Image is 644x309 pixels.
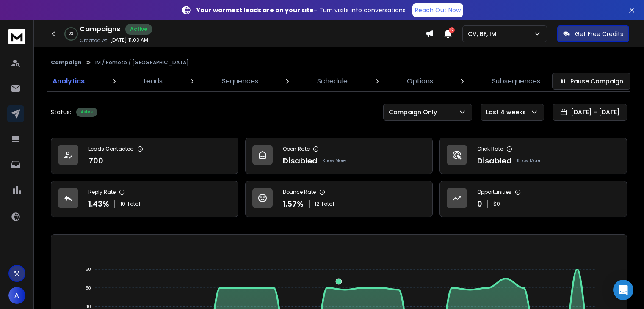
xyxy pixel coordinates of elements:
div: Open Intercom Messenger [613,280,633,300]
a: Open RateDisabledKnow More [245,138,433,174]
p: Get Free Credits [575,30,623,38]
p: 0 % [69,31,73,36]
p: – Turn visits into conversations [196,6,406,14]
p: Opportunities [477,189,511,196]
p: Open Rate [283,146,310,152]
span: 12 [315,201,319,207]
p: IM / Remote / [GEOGRAPHIC_DATA] [95,59,189,66]
p: Know More [323,157,346,164]
span: Total [127,201,140,207]
p: 700 [88,155,103,167]
p: Schedule [317,76,348,86]
p: 1.57 % [283,198,304,210]
p: 1.43 % [88,198,109,210]
tspan: 60 [86,267,91,272]
p: Sequences [222,76,258,86]
h1: Campaigns [80,24,120,34]
a: Opportunities0$0 [439,181,627,217]
p: $ 0 [493,201,500,207]
span: Total [321,201,334,207]
p: Created At: [80,37,108,44]
p: Status: [51,108,71,116]
p: CV, BF, IM [468,30,500,38]
span: 10 [449,27,455,33]
p: Leads [144,76,163,86]
div: Active [125,24,152,35]
button: Get Free Credits [557,25,629,42]
a: Subsequences [487,71,545,91]
a: Sequences [217,71,263,91]
p: Bounce Rate [283,189,316,196]
p: Click Rate [477,146,503,152]
p: Subsequences [492,76,540,86]
a: Reply Rate1.43%10Total [51,181,238,217]
p: [DATE] 11:03 AM [110,37,148,44]
a: Schedule [312,71,353,91]
p: Last 4 weeks [486,108,529,116]
p: Disabled [283,155,318,167]
p: Campaign Only [389,108,440,116]
a: Reach Out Now [412,3,463,17]
button: Campaign [51,59,82,66]
a: Analytics [47,71,90,91]
span: 10 [120,201,125,207]
p: Analytics [53,76,85,86]
p: Know More [517,157,540,164]
a: Bounce Rate1.57%12Total [245,181,433,217]
a: Leads Contacted700 [51,138,238,174]
a: Options [402,71,438,91]
button: [DATE] - [DATE] [553,104,627,121]
p: Reach Out Now [415,6,461,14]
a: Click RateDisabledKnow More [439,138,627,174]
a: Leads [138,71,168,91]
p: Options [407,76,433,86]
tspan: 50 [86,285,91,290]
div: Active [76,108,97,117]
p: Leads Contacted [88,146,134,152]
button: A [8,287,25,304]
p: Reply Rate [88,189,116,196]
tspan: 40 [86,304,91,309]
img: logo [8,29,25,44]
p: 0 [477,198,482,210]
p: Disabled [477,155,512,167]
strong: Your warmest leads are on your site [196,6,314,14]
button: Pause Campaign [552,73,630,90]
